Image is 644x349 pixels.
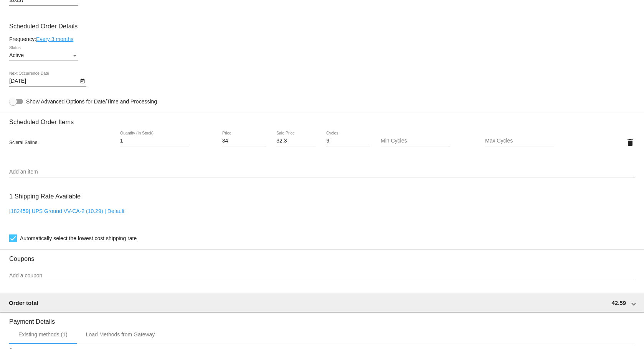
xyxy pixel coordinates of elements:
input: Max Cycles [485,138,554,144]
mat-icon: delete [626,138,635,147]
input: Add an item [9,169,635,175]
input: Sale Price [276,138,315,144]
a: [182459] UPS Ground VV-CA-2 (10.29) | Default [9,208,124,214]
h3: Payment Details [9,312,635,325]
span: Show Advanced Options for Date/Time and Processing [26,98,157,105]
h3: 1 Shipping Rate Available [9,188,81,205]
a: Every 3 months [36,36,73,42]
div: Load Methods from Gateway [86,331,155,338]
span: 42.59 [611,300,626,306]
h3: Coupons [9,249,635,262]
span: Automatically select the lowest cost shipping rate [20,234,137,243]
div: Frequency: [9,36,635,42]
input: Add a coupon [9,273,635,279]
span: Active [9,52,24,58]
h3: Scheduled Order Items [9,113,635,126]
input: Quantity (In Stock) [120,138,189,144]
span: Scleral Saline [9,140,37,145]
input: Cycles [326,138,370,144]
button: Open calendar [78,77,86,85]
div: Existing methods (1) [18,331,68,338]
span: Order total [9,300,38,306]
input: Min Cycles [381,138,450,144]
input: Price [222,138,266,144]
mat-select: Status [9,52,78,59]
input: Next Occurrence Date [9,78,78,84]
h3: Scheduled Order Details [9,23,635,30]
